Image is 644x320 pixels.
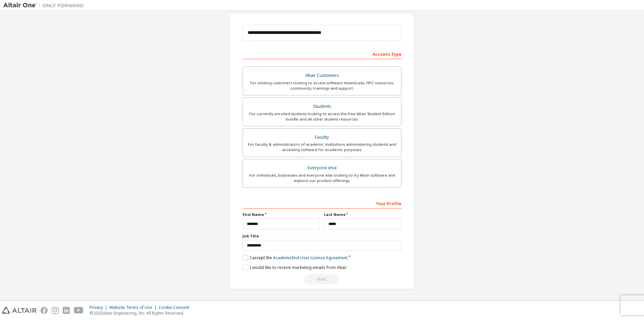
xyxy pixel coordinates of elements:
[52,307,59,314] img: instagram.svg
[273,255,347,261] a: Academic End-User License Agreement
[243,265,347,270] label: I would like to receive marketing emails from Altair
[247,142,397,152] div: For faculty & administrators of academic institutions administering students and accessing softwa...
[243,274,401,284] div: Read and acccept EULA to continue
[324,212,401,217] label: Last Name
[41,307,48,314] img: facebook.svg
[247,102,397,111] div: Students
[90,305,109,310] div: Privacy
[247,133,397,142] div: Faculty
[2,307,37,314] img: altair_logo.svg
[243,48,401,59] div: Account Type
[74,307,84,314] img: youtube.svg
[243,255,347,261] label: I accept the
[243,198,401,209] div: Your Profile
[159,305,193,310] div: Cookie Consent
[63,307,70,314] img: linkedin.svg
[243,233,401,239] label: Job Title
[247,71,397,80] div: Altair Customers
[247,111,397,122] div: For currently enrolled students looking to access the free Altair Student Edition bundle and all ...
[243,212,320,217] label: First Name
[247,80,397,91] div: For existing customers looking to access software downloads, HPC resources, community, trainings ...
[109,305,159,310] div: Website Terms of Use
[247,173,397,183] div: For individuals, businesses and everyone else looking to try Altair software and explore our prod...
[3,2,87,9] img: Altair One
[247,163,397,173] div: Everyone else
[90,310,193,316] p: © 2025 Altair Engineering, Inc. All Rights Reserved.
